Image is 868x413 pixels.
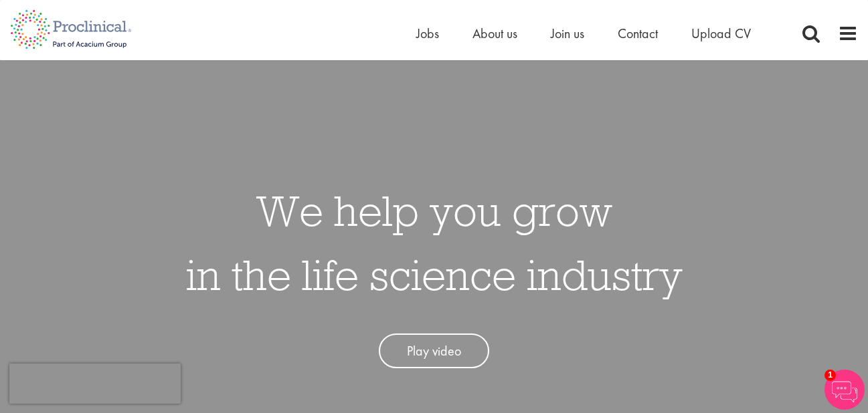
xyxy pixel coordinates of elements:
a: Jobs [416,25,439,42]
a: About us [472,25,517,42]
h1: We help you grow in the life science industry [186,178,683,307]
a: Play video [379,333,489,369]
a: Upload CV [691,25,751,42]
span: 1 [824,370,836,381]
a: Contact [618,25,658,42]
img: Chatbot [824,370,865,410]
a: Join us [551,25,584,42]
